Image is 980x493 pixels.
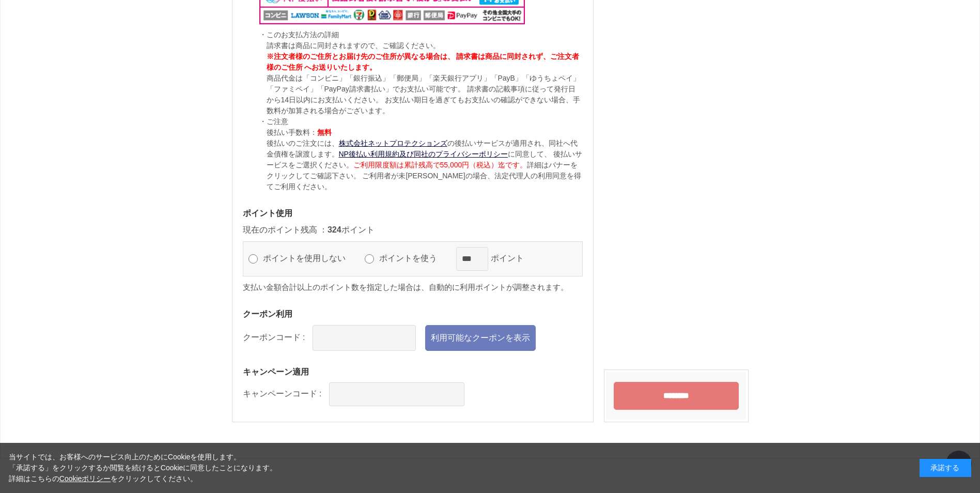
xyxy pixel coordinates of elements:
span: 324 [328,225,341,234]
label: クーポンコード : [243,333,305,342]
span: ※注文者様のご住所とお届け先のご住所が異なる場合は、 請求書は商品に同封されず、ご注文者様のご住所 へお送りいたします。 [267,52,580,71]
a: 株式会社ネットプロテクションズ [339,139,447,147]
a: NP後払い利用規約及び同社のプライバシーポリシー [339,150,508,158]
label: ポイントを使う [377,254,449,263]
div: 当サイトでは、お客様へのサービス向上のためにCookieを使用します。 「承諾する」をクリックするか閲覧を続けるとCookieに同意したことになります。 詳細はこちらの をクリックしてください。 [9,452,277,484]
p: 請求書は商品に同封されますので、ご確認ください。 [267,40,583,51]
a: 利用可能なクーポンを表示 [425,325,536,351]
span: 無料 [317,128,332,136]
p: 後払い手数料： 後払いのご注文には、 の後払いサービスが適用され、同社へ代金債権を譲渡します。 に同意して、 後払いサービスをご選択ください。 詳細はバナーをクリックしてご確認下さい。 ご利用者... [267,127,583,192]
p: 現在のポイント残高 ： ポイント [243,224,583,236]
label: ポイントを使用しない [260,254,357,263]
h3: キャンペーン適用 [243,366,583,377]
div: 承諾する [920,459,971,477]
h3: ポイント使用 [243,208,583,219]
h3: クーポン利用 [243,309,583,319]
p: 支払い金額合計以上のポイント数を指定した場合は、自動的に利用ポイントが調整されます。 [243,282,583,294]
label: キャンペーンコード : [243,389,322,398]
span: ご利用限度額は累計残高で55,000円（税込）迄です。 [353,161,527,169]
label: ポイント [488,254,536,263]
div: ・このお支払方法の詳細 ・ご注意 [259,29,583,192]
a: Cookieポリシー [59,474,111,483]
p: 商品代金は「コンビニ」「銀行振込」「郵便局」「楽天銀行アプリ」「PayB」「ゆうちょペイ」「ファミペイ」「PayPay請求書払い」でお支払い可能です。 請求書の記載事項に従って発行日から14日以... [267,73,583,116]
